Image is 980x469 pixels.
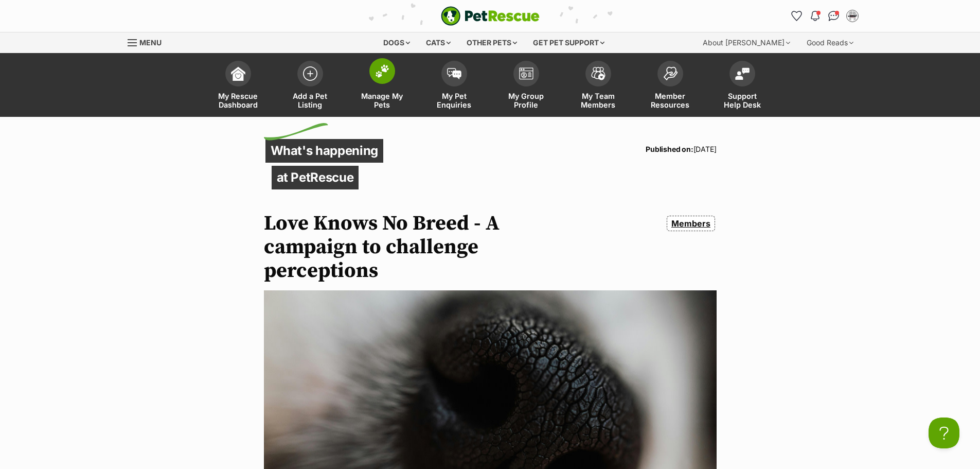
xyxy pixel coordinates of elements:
a: Support Help Desk [706,56,778,117]
a: My Group Profile [490,56,562,117]
span: Add a Pet Listing [287,92,333,109]
a: Menu [128,32,169,51]
img: manage-my-pets-icon-02211641906a0b7f246fdf0571729dbe1e7629f14944591b6c1af311fb30b64b.svg [375,64,389,78]
ul: Account quick links [789,8,861,24]
p: What's happening [265,139,384,163]
div: Dogs [376,32,417,53]
img: Boxer Rescue Network Australia profile pic [847,11,858,21]
span: Member Resources [647,92,693,109]
div: Other pets [459,32,524,53]
strong: Published on: [646,145,693,153]
a: My Pet Enquiries [418,56,490,117]
iframe: Help Scout Beacon - Open [929,418,959,448]
img: group-profile-icon-3fa3cf56718a62981997c0bc7e787c4b2cf8bcc04b72c1350f741eb67cf2f40e.svg [519,67,533,80]
a: Conversations [826,8,842,24]
span: My Group Profile [503,92,549,109]
h1: Love Knows No Breed - A campaign to challenge perceptions [264,212,558,283]
a: Favourites [789,8,805,24]
a: Members [667,216,715,231]
span: Support Help Desk [719,92,765,109]
button: Notifications [807,8,824,24]
a: PetRescue [441,6,540,26]
a: My Team Members [562,56,634,117]
a: Member Resources [634,56,706,117]
button: My account [844,8,861,24]
img: chat-41dd97257d64d25036548639549fe6c8038ab92f7586957e7f3b1b290dea8141.svg [828,11,839,21]
div: Cats [419,32,458,53]
a: Add a Pet Listing [274,56,346,117]
div: Good Reads [799,32,861,53]
img: dashboard-icon-eb2f2d2d3e046f16d808141f083e7271f6b2e854fb5c12c21221c1fb7104beca.svg [231,66,245,81]
p: at PetRescue [272,166,359,189]
img: notifications-46538b983faf8c2785f20acdc204bb7945ddae34d4c08c2a6579f10ce5e182be.svg [811,11,819,21]
span: My Team Members [575,92,621,109]
a: My Rescue Dashboard [202,56,274,117]
img: logo-e224e6f780fb5917bec1dbf3a21bbac754714ae5b6737aabdf751b685950b380.svg [441,6,540,26]
span: My Rescue Dashboard [215,92,261,109]
span: My Pet Enquiries [431,92,477,109]
div: About [PERSON_NAME] [696,32,797,53]
p: [DATE] [646,143,716,155]
img: add-pet-listing-icon-0afa8454b4691262ce3f59096e99ab1cd57d4a30225e0717b998d2c9b9846f56.svg [303,66,317,81]
img: pet-enquiries-icon-7e3ad2cf08bfb03b45e93fb7055b45f3efa6380592205ae92323e6603595dc1f.svg [447,68,461,79]
span: Manage My Pets [359,92,405,109]
div: Get pet support [526,32,612,53]
a: Manage My Pets [346,56,418,117]
img: member-resources-icon-8e73f808a243e03378d46382f2149f9095a855e16c252ad45f914b54edf8863c.svg [663,66,678,80]
img: team-members-icon-5396bd8760b3fe7c0b43da4ab00e1e3bb1a5d9ba89233759b79545d2d3fc5d0d.svg [591,67,605,80]
img: help-desk-icon-fdf02630f3aa405de69fd3d07c3f3aa587a6932b1a1747fa1d2bba05be0121f9.svg [735,67,750,80]
img: decorative flick [264,123,328,141]
span: Menu [139,38,162,47]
